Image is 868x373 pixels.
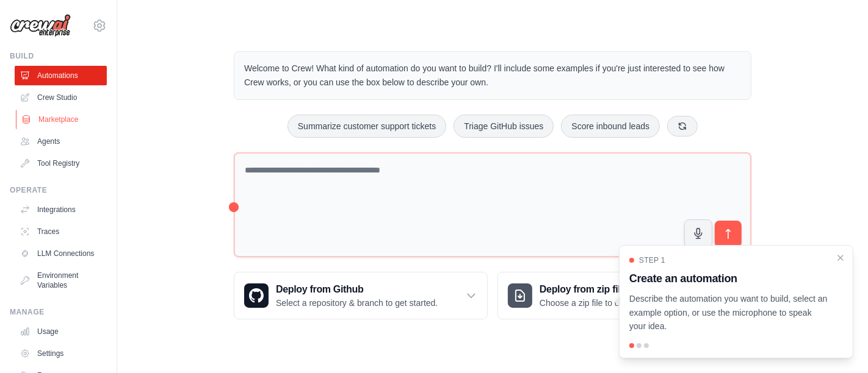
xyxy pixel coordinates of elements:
a: Marketplace [16,110,108,129]
div: Manage [10,307,107,317]
p: Welcome to Crew! What kind of automation do you want to build? I'll include some examples if you'... [244,62,741,90]
iframe: Chat Widget [807,314,868,373]
div: Operate [10,185,107,195]
button: Summarize customer support tickets [288,115,446,138]
a: Traces [15,222,107,241]
a: Agents [15,132,107,151]
a: Usage [15,322,107,341]
p: Select a repository & branch to get started. [276,297,438,309]
div: Build [10,51,107,61]
h3: Deploy from zip file [540,282,643,297]
img: Logo [10,14,71,37]
button: Triage GitHub issues [454,115,554,138]
a: LLM Connections [15,244,107,263]
a: Integrations [15,200,107,219]
p: Choose a zip file to upload. [540,297,643,309]
p: Describe the automation you want to build, select an example option, or use the microphone to spe... [629,292,828,333]
h3: Create an automation [629,270,828,287]
span: Step 1 [639,255,665,265]
button: Close walkthrough [836,253,845,263]
a: Environment Variables [15,266,107,295]
h3: Deploy from Github [276,282,438,297]
a: Settings [15,344,107,363]
a: Crew Studio [15,88,107,107]
a: Tool Registry [15,154,107,173]
button: Score inbound leads [561,115,660,138]
a: Automations [15,66,107,85]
